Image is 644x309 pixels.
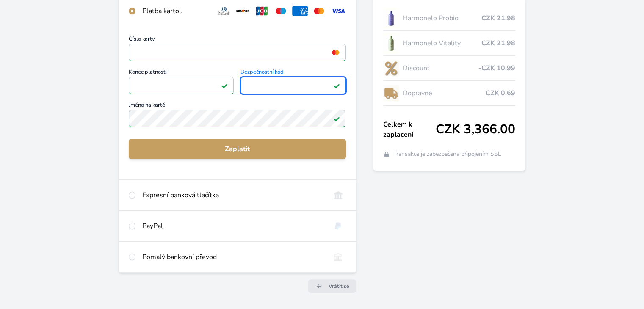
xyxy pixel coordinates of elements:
[486,88,515,98] span: CZK 0.69
[383,119,436,140] span: Celkem k zaplacení
[142,6,209,16] div: Platba kartou
[129,69,234,77] span: Konec platnosti
[254,6,270,16] img: jcb.svg
[333,115,340,122] img: Platné pole
[330,190,346,200] img: onlineBanking_CZ.svg
[142,190,323,200] div: Expresní banková tlačítka
[133,80,230,91] iframe: Iframe pro datum vypršení platnosti
[330,49,341,56] img: mc
[383,83,399,104] img: delivery-lo.png
[402,38,481,48] span: Harmonelo Vitality
[333,82,340,89] img: Platné pole
[402,88,485,98] span: Dopravné
[142,252,323,262] div: Pomalý bankovní převod
[383,58,399,79] img: discount-lo.png
[481,38,515,48] span: CZK 21.98
[244,80,342,91] iframe: Iframe pro bezpečnostní kód
[311,6,327,16] img: mc.svg
[129,110,345,127] input: Jméno na kartěPlatné pole
[402,13,481,23] span: Harmonelo Probio
[273,6,289,16] img: maestro.svg
[129,139,345,159] button: Zaplatit
[240,69,345,77] span: Bezpečnostní kód
[221,82,228,89] img: Platné pole
[478,63,515,73] span: -CZK 10.99
[383,8,399,29] img: CLEAN_PROBIO_se_stinem_x-lo.jpg
[481,13,515,23] span: CZK 21.98
[330,6,346,16] img: visa.svg
[129,102,345,110] span: Jméno na kartě
[216,6,232,16] img: diners.svg
[142,221,323,231] div: PayPal
[308,279,356,293] a: Vrátit se
[135,144,339,154] span: Zaplatit
[402,63,478,73] span: Discount
[383,33,399,54] img: CLEAN_VITALITY_se_stinem_x-lo.jpg
[129,36,345,44] span: Číslo karty
[330,252,346,262] img: bankTransfer_IBAN.svg
[330,221,346,231] img: paypal.svg
[133,47,342,58] iframe: Iframe pro číslo karty
[436,122,515,137] span: CZK 3,366.00
[329,283,349,290] span: Vrátit se
[292,6,308,16] img: amex.svg
[393,150,501,158] span: Transakce je zabezpečena připojením SSL
[235,6,251,16] img: discover.svg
